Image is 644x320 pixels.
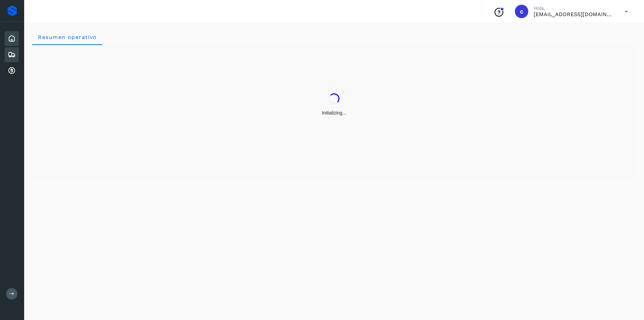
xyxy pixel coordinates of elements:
[38,34,97,40] span: Resumen operativo
[534,11,614,17] p: carlosvazqueztgc@gmail.com
[5,47,19,62] div: Embarques
[5,63,19,78] div: Cuentas por cobrar
[534,5,614,11] p: Hola,
[5,31,19,46] div: Inicio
